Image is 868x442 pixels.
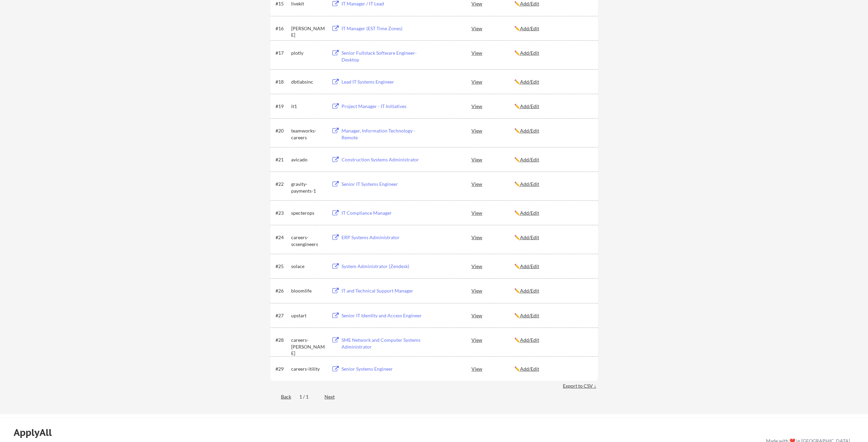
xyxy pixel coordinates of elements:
div: upstart [291,312,325,319]
div: Manager, Information Technology - Remote [341,127,426,141]
div: specterops [291,210,325,216]
div: IT Manager / IT Lead [341,0,426,7]
div: ✏️ [514,287,592,294]
div: View [471,231,514,243]
u: Add/Edit [520,263,539,269]
div: Next [324,393,343,400]
div: Senior Systems Engineer [341,366,426,372]
div: SME Network and Computer Systems Administrator [341,337,426,350]
u: Add/Edit [520,128,539,134]
div: View [471,178,514,190]
u: Add/Edit [520,1,539,6]
u: Add/Edit [520,234,539,240]
u: Add/Edit [520,288,539,294]
u: Add/Edit [520,210,539,216]
div: View [471,309,514,321]
div: livekit [291,0,325,7]
div: IT and Technical Support Manager [341,287,426,294]
div: #29 [276,366,289,372]
div: System Administrator (Zendesk) [341,263,426,270]
div: ✏️ [514,78,592,85]
div: dbtlabsinc [291,78,325,85]
div: ✏️ [514,25,592,32]
u: Add/Edit [520,103,539,109]
div: #26 [276,287,289,294]
div: View [471,22,514,34]
u: Add/Edit [520,337,539,343]
div: ✏️ [514,312,592,319]
div: View [471,47,514,59]
div: View [471,100,514,112]
div: View [471,124,514,137]
div: View [471,153,514,165]
u: Add/Edit [520,79,539,85]
div: #23 [276,210,289,216]
div: Project Manager - IT Initiatives [341,103,426,110]
div: View [471,260,514,272]
div: View [471,334,514,346]
div: IT Compliance Manager [341,210,426,216]
div: ✏️ [514,0,592,7]
div: View [471,75,514,88]
div: 1 / 1 [299,393,316,400]
div: Lead IT Systems Engineer [341,78,426,85]
div: #28 [276,337,289,343]
div: ✏️ [514,127,592,134]
div: ✏️ [514,210,592,216]
div: ✏️ [514,103,592,110]
u: Add/Edit [520,50,539,56]
div: ApplyAll [14,427,60,438]
div: ✏️ [514,50,592,56]
div: #22 [276,181,289,188]
div: ✏️ [514,181,592,188]
div: Senior Fullstack Software Engineer- Desktop [341,50,426,63]
div: careers-[PERSON_NAME] [291,337,325,357]
u: Add/Edit [520,366,539,372]
div: #27 [276,312,289,319]
div: #19 [276,103,289,110]
div: #25 [276,263,289,270]
div: Export to CSV ↓ [563,383,598,389]
div: View [471,363,514,375]
u: Add/Edit [520,181,539,187]
div: avicado [291,156,325,163]
div: careers-scsengineers [291,234,325,247]
div: View [471,284,514,297]
div: ✏️ [514,366,592,372]
u: Add/Edit [520,157,539,162]
div: bloomlife [291,287,325,294]
div: #16 [276,25,289,32]
div: #15 [276,0,289,7]
div: [PERSON_NAME] [291,25,325,38]
div: gravity-payments-1 [291,181,325,194]
div: Senior IT Identity and Access Engineer [341,312,426,319]
div: IT Manager (EST Time Zones) [341,25,426,32]
div: #18 [276,78,289,85]
div: it1 [291,103,325,110]
div: careers-itility [291,366,325,372]
div: View [471,207,514,219]
div: Construction Systems Administrator [341,156,426,163]
div: solace [291,263,325,270]
div: ✏️ [514,337,592,343]
div: #24 [276,234,289,241]
div: #21 [276,156,289,163]
div: ✏️ [514,234,592,241]
div: Back [270,393,291,400]
div: Senior IT Systems Engineer [341,181,426,188]
div: plotly [291,50,325,56]
div: #17 [276,50,289,56]
div: teamworks-careers [291,127,325,141]
u: Add/Edit [520,313,539,318]
div: ✏️ [514,263,592,270]
u: Add/Edit [520,25,539,31]
div: ✏️ [514,156,592,163]
div: ERP Systems Administrator [341,234,426,241]
div: #20 [276,127,289,134]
